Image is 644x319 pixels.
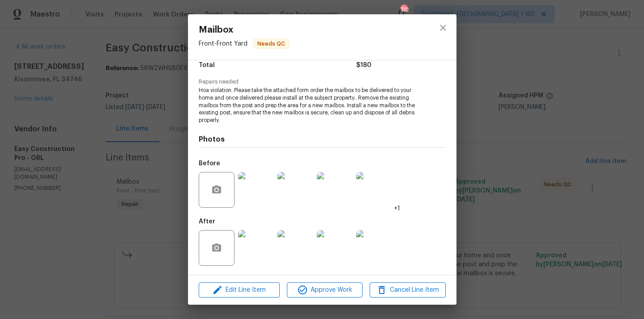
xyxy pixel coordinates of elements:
[372,285,443,296] span: Cancel Line Item
[199,59,215,72] span: Total
[254,39,289,48] span: Needs QC
[201,285,277,296] span: Edit Line Item
[199,87,421,124] span: Hoa violation. Please take the attached form order the mailbox to be delivered to your home and o...
[287,282,363,298] button: Approve Work
[199,160,220,167] h5: Before
[290,285,360,296] span: Approve Work
[199,282,280,298] button: Edit Line Item
[199,25,290,35] span: Mailbox
[199,79,446,85] span: Repairs needed
[199,135,446,144] h4: Photos
[432,17,454,38] button: close
[401,5,407,14] div: 772
[356,59,371,72] span: $180
[199,218,215,225] h5: After
[370,282,445,298] button: Cancel Line Item
[394,204,400,213] span: +1
[199,41,247,47] span: Front - Front Yard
